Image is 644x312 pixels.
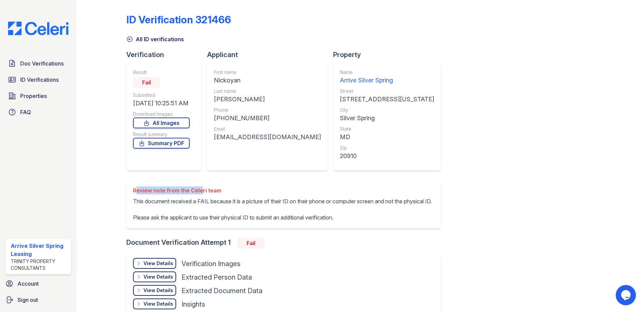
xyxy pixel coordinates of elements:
[214,113,321,123] div: [PHONE_NUMBER]
[133,99,190,108] div: [DATE] 10:25:51 AM
[616,285,637,305] iframe: chat widget
[214,95,321,104] div: [PERSON_NAME]
[237,238,264,249] div: Fail
[182,259,240,268] div: Verification Images
[5,89,71,103] a: Properties
[340,126,434,132] div: State
[133,77,160,88] div: Fail
[340,107,434,113] div: City
[5,57,71,70] a: Doc Verifications
[143,260,173,267] div: View Details
[207,50,333,59] div: Applicant
[133,111,190,118] div: Download Images
[182,272,252,282] div: Extracted Person Data
[214,88,321,95] div: Last name
[20,76,59,84] span: ID Verifications
[11,242,68,258] div: Arrive Silver Spring Leasing
[182,300,205,309] div: Insights
[340,145,434,151] div: Zip
[3,22,74,35] img: CE_Logo_Blue-a8612792a0a2168367f1c8372b55b34899dd931a85d93a1a3d3e32e68fde9ad4.png
[133,186,432,194] div: Review note from the Celeri team
[3,293,74,307] a: Sign out
[126,14,231,26] div: ID Verification 321466
[340,151,434,161] div: 20910
[340,88,434,95] div: Street
[20,108,31,116] span: FAQ
[133,197,432,222] p: This document received a FAIL because it is a picture of their ID on their phone or computer scre...
[133,138,190,149] a: Summary PDF
[340,69,434,76] div: Name
[182,286,262,295] div: Extracted Document Data
[340,113,434,123] div: Silver Spring
[20,59,64,68] span: Doc Verifications
[18,296,38,304] span: Sign out
[340,69,434,85] a: Name Arrive Silver Spring
[214,107,321,113] div: Phone
[143,301,173,307] div: View Details
[20,92,47,100] span: Properties
[11,258,68,271] div: Trinity Property Consultants
[340,76,434,85] div: Arrive Silver Spring
[5,73,71,86] a: ID Verifications
[133,131,190,138] div: Result summary
[214,76,321,85] div: Nickoyan
[340,132,434,142] div: MD
[214,69,321,76] div: First name
[143,287,173,294] div: View Details
[133,118,190,128] a: All Images
[126,238,446,249] div: Document Verification Attempt 1
[340,95,434,104] div: [STREET_ADDRESS][US_STATE]
[3,277,74,290] a: Account
[214,132,321,142] div: [EMAIL_ADDRESS][DOMAIN_NAME]
[126,35,184,43] a: All ID verifications
[5,105,71,119] a: FAQ
[333,50,446,59] div: Property
[133,69,190,76] div: Result
[214,126,321,132] div: Email
[143,274,173,280] div: View Details
[18,280,39,288] span: Account
[133,92,190,99] div: Submitted
[126,50,207,59] div: Verification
